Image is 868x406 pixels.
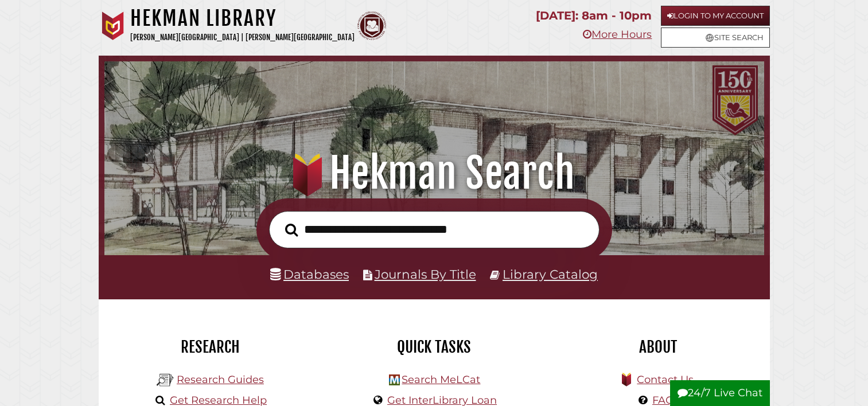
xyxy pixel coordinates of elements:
a: Search MeLCat [402,373,480,386]
a: Contact Us [637,373,694,386]
a: Databases [270,267,349,282]
button: Search [279,220,303,240]
a: Library Catalog [503,267,598,282]
h2: About [555,337,761,357]
i: Search [285,222,298,236]
a: Journals By Title [375,267,476,282]
h2: Quick Tasks [331,337,538,357]
img: Hekman Library Logo [389,374,400,385]
h1: Hekman Library [130,6,355,31]
img: Calvin University [99,11,127,40]
a: Login to My Account [661,6,770,26]
img: Hekman Library Logo [157,372,174,389]
a: Research Guides [177,373,264,386]
a: Site Search [661,28,770,48]
h1: Hekman Search [117,148,751,198]
p: [PERSON_NAME][GEOGRAPHIC_DATA] | [PERSON_NAME][GEOGRAPHIC_DATA] [130,31,355,44]
img: Calvin Theological Seminary [357,11,386,40]
p: [DATE]: 8am - 10pm [536,6,652,26]
a: More Hours [583,28,652,41]
h2: Research [107,337,314,357]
